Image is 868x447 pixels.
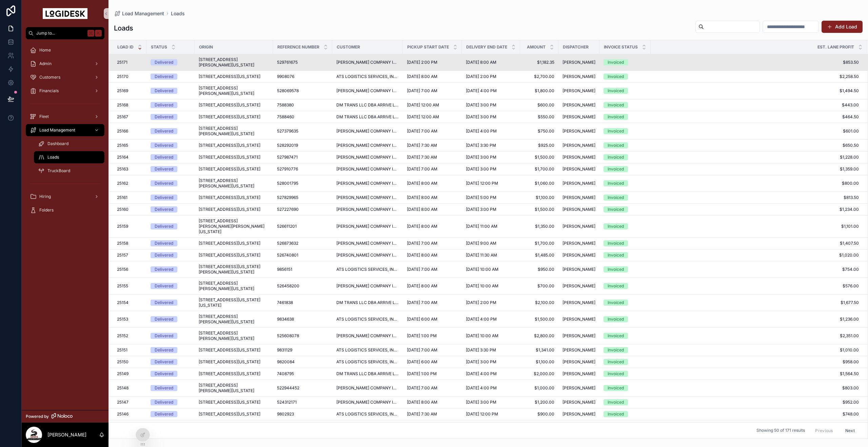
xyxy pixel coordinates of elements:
span: 527910776 [277,166,298,172]
a: [DATE] 8:00 AM [407,195,458,200]
a: [STREET_ADDRESS][PERSON_NAME][US_STATE] [199,126,269,137]
a: $925.00 [524,143,554,148]
a: Delivered [151,88,191,94]
span: Load Management [122,10,164,17]
a: Loads [171,10,185,17]
span: [PERSON_NAME] [563,155,595,160]
a: [DATE] 12:00 AM [407,114,458,120]
a: [PERSON_NAME] [563,74,595,79]
a: [PERSON_NAME] [563,181,595,186]
div: Delivered [155,195,173,201]
a: 527829965 [277,195,328,200]
a: [PERSON_NAME] COMPANY INC. [336,155,399,160]
a: 527227690 [277,207,328,212]
a: [DATE] 3:00 PM [466,102,516,108]
span: $853.50 [651,60,859,65]
a: [DATE] 8:00 AM [407,181,458,186]
a: [DATE] 4:00 PM [466,128,516,134]
a: $1,228.00 [651,155,859,160]
a: [DATE] 7:00 AM [407,128,458,134]
a: Delivered [151,180,191,186]
span: [PERSON_NAME] COMPANY INC. [336,207,399,212]
a: [PERSON_NAME] COMPANY INC. [336,195,399,200]
span: [PERSON_NAME] [563,128,595,134]
a: Delivered [151,102,191,108]
span: [DATE] 2:00 PM [466,74,496,79]
a: [STREET_ADDRESS][US_STATE] [199,143,269,148]
a: $464.50 [651,114,859,120]
a: Admin [26,58,104,70]
span: [DATE] 3:00 PM [466,102,496,108]
a: Delivered [151,223,191,229]
a: Delivered [151,142,191,148]
a: Add Load [822,21,863,33]
div: Invoiced [608,74,624,80]
a: [DATE] 8:00 AM [466,60,516,65]
a: Delivered [151,166,191,172]
span: [DATE] 3:00 PM [466,155,496,160]
span: [DATE] 8:00 AM [407,74,437,79]
a: [PERSON_NAME] [563,60,595,65]
a: 25160 [117,207,142,212]
div: Invoiced [608,180,624,186]
span: $1,494.50 [651,88,859,94]
a: 527987471 [277,155,328,160]
span: [STREET_ADDRESS][US_STATE] [199,74,260,79]
span: [DATE] 8:00 AM [407,207,437,212]
span: [DATE] 8:00 AM [466,60,496,65]
a: [DATE] 12:00 PM [466,181,516,186]
a: Load Management [114,10,164,17]
a: $443.00 [651,102,859,108]
a: [PERSON_NAME] [563,166,595,172]
span: [STREET_ADDRESS][US_STATE] [199,102,260,108]
a: $800.00 [651,181,859,186]
span: 25167 [117,114,128,120]
a: 25164 [117,155,142,160]
span: 7588460 [277,114,294,120]
a: 527379635 [277,128,328,134]
a: 25161 [117,195,142,200]
div: Delivered [155,102,173,108]
div: Invoiced [608,102,624,108]
a: 529761675 [277,60,328,65]
div: Invoiced [608,142,624,148]
span: $2,258.50 [651,74,859,79]
a: Delivered [151,195,191,201]
span: [DATE] 7:30 AM [407,155,437,160]
a: [STREET_ADDRESS][PERSON_NAME][US_STATE] [199,57,269,68]
a: [STREET_ADDRESS][US_STATE] [199,166,269,172]
a: $2,700.00 [524,74,554,79]
a: $601.00 [651,128,859,134]
a: [PERSON_NAME] COMPANY INC. [336,143,399,148]
a: 527910776 [277,166,328,172]
a: [DATE] 3:00 PM [466,155,516,160]
a: $1,182.35 [524,60,554,65]
span: $1,500.00 [524,155,554,160]
a: DM TRANS LLC DBA ARRIVE LOGISTICS [336,102,399,108]
a: [PERSON_NAME] COMPANY INC. [336,128,399,134]
span: K [96,31,101,36]
a: [PERSON_NAME] [563,143,595,148]
span: [DATE] 8:00 AM [407,181,437,186]
span: [DATE] 12:00 AM [407,114,439,120]
div: Delivered [155,166,173,172]
div: Delivered [155,88,173,94]
a: 528069578 [277,88,328,94]
a: [STREET_ADDRESS][US_STATE] [199,74,269,79]
div: Invoiced [608,206,624,212]
a: Delivered [151,154,191,160]
a: Delivered [151,59,191,65]
a: Invoiced [604,142,647,148]
a: Home [26,44,104,56]
span: 528069578 [277,88,299,94]
span: $1,100.00 [524,195,554,200]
